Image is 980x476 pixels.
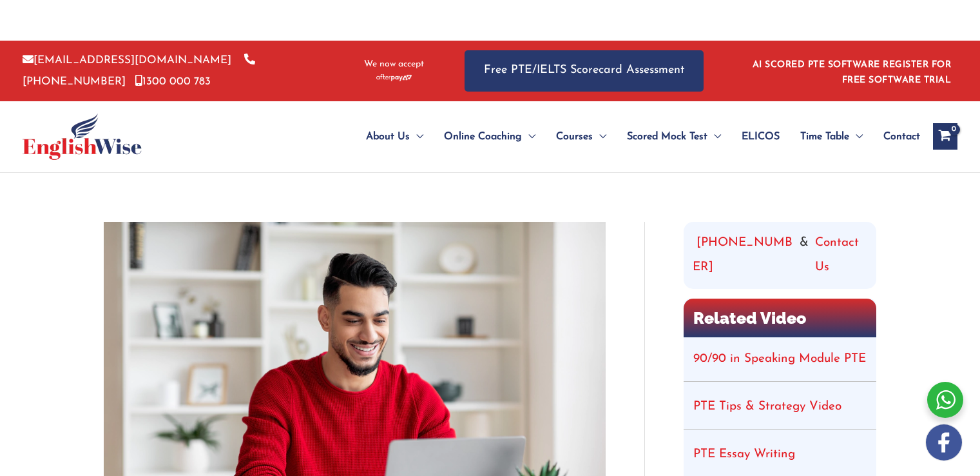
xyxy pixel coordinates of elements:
[790,114,873,159] a: Time TableMenu Toggle
[522,114,535,159] span: Menu Toggle
[849,114,863,159] span: Menu Toggle
[356,114,434,159] a: About UsMenu Toggle
[593,114,606,159] span: Menu Toggle
[23,55,231,66] a: [EMAIL_ADDRESS][DOMAIN_NAME]
[731,114,790,159] a: ELICOS
[23,114,142,160] img: cropped-ew-logo
[546,114,617,159] a: CoursesMenu Toggle
[742,114,780,159] span: ELICOS
[335,114,920,159] nav: Site Navigation: Main Menu
[364,58,424,71] span: We now accept
[753,60,952,85] a: AI SCORED PTE SOFTWARE REGISTER FOR FREE SOFTWARE TRIAL
[800,114,849,159] span: Time Table
[883,114,920,159] span: Contact
[693,231,867,280] div: &
[873,114,920,159] a: Contact
[434,114,546,159] a: Online CoachingMenu Toggle
[23,55,255,87] a: [PHONE_NUMBER]
[693,353,866,365] a: 90/90 in Speaking Module PTE
[693,401,841,413] a: PTE Tips & Strategy Video
[933,123,957,149] a: View Shopping Cart, empty
[684,299,876,338] h2: Related Video
[410,114,423,159] span: Menu Toggle
[627,114,707,159] span: Scored Mock Test
[926,424,962,461] img: white-facebook.png
[135,76,211,87] a: 1300 000 783
[617,114,731,159] a: Scored Mock TestMenu Toggle
[444,114,522,159] span: Online Coaching
[693,231,794,280] a: [PHONE_NUMBER]
[707,114,721,159] span: Menu Toggle
[366,114,410,159] span: About Us
[745,50,957,92] aside: Header Widget 1
[556,114,593,159] span: Courses
[465,50,704,91] a: Free PTE/IELTS Scorecard Assessment
[693,448,795,461] a: PTE Essay Writing
[815,231,867,280] a: Contact Us
[376,74,412,81] img: Afterpay-Logo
